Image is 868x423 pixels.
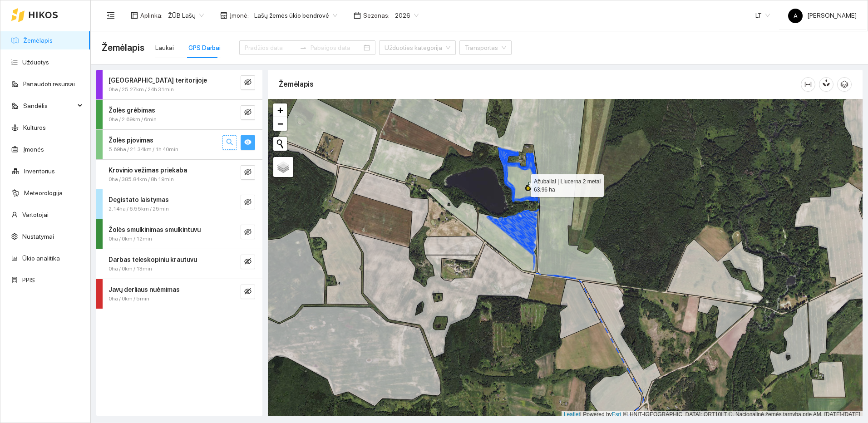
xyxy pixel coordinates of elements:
strong: Javų derliaus nuėmimas [108,286,180,293]
span: Lašų žemės ūkio bendrovė [254,9,337,22]
button: eye-invisible [241,75,255,90]
span: column-width [801,81,815,88]
strong: Žolės grėbimas [108,107,155,114]
span: menu-fold [107,11,115,20]
div: Degistato laistymas2.14ha / 6.55km / 25mineye-invisible [96,189,262,219]
div: [GEOGRAPHIC_DATA] teritorijoje0ha / 25.27km / 24h 31mineye-invisible [96,70,262,99]
span: swap-right [300,44,307,51]
a: Meteorologija [24,189,63,197]
span: 2.14ha / 6.55km / 25min [108,205,169,213]
div: Darbas teleskopiniu krautuvu0ha / 0km / 13mineye-invisible [96,249,262,279]
span: eye-invisible [244,108,252,117]
div: Krovinio vežimas priekaba0ha / 385.84km / 8h 19mineye-invisible [96,160,262,189]
button: eye-invisible [241,195,255,209]
span: LT [755,9,770,22]
div: GPS Darbai [188,43,221,53]
a: Zoom out [273,117,287,131]
span: 0ha / 25.27km / 24h 31min [108,85,174,94]
button: menu-fold [102,6,120,25]
span: eye-invisible [244,168,252,177]
strong: [GEOGRAPHIC_DATA] teritorijoje [108,77,207,84]
span: Įmonė : [230,10,249,20]
span: 0ha / 2.69km / 6min [108,115,157,124]
a: Įmonės [23,146,44,153]
span: Žemėlapis [102,40,144,55]
button: eye-invisible [241,255,255,269]
span: 5.69ha / 21.34km / 1h 40min [108,145,178,154]
span: layout [131,12,138,19]
span: Sandėlis [23,97,75,115]
input: Pradžios data [245,43,296,53]
button: search [222,135,237,150]
button: eye [241,135,255,150]
span: eye-invisible [244,79,252,87]
span: − [277,118,283,129]
span: eye-invisible [244,258,252,266]
div: Žemėlapis [279,71,801,97]
span: 0ha / 0km / 12min [108,235,152,243]
span: Aplinka : [140,10,163,20]
div: Javų derliaus nuėmimas0ha / 0km / 5mineye-invisible [96,279,262,309]
div: Žolės grėbimas0ha / 2.69km / 6mineye-invisible [96,100,262,129]
span: calendar [354,12,361,19]
a: Leaflet [564,411,580,418]
a: Užduotys [22,59,49,66]
span: Sezonas : [363,10,390,20]
a: Vartotojai [22,211,49,218]
a: Inventorius [24,167,55,175]
input: Pabaigos data [311,43,362,53]
strong: Darbas teleskopiniu krautuvu [108,256,197,263]
a: Zoom in [273,103,287,117]
a: Panaudoti resursai [23,80,75,88]
span: + [277,104,283,116]
strong: Žolės smulkinimas smulkintuvu [108,226,201,233]
span: search [226,138,233,147]
strong: Žolės pjovimas [108,137,153,144]
a: Kultūros [23,124,46,131]
span: eye-invisible [244,228,252,237]
span: 0ha / 0km / 5min [108,295,149,303]
span: shop [220,12,227,19]
span: 0ha / 385.84km / 8h 19min [108,175,174,184]
span: | [623,411,624,418]
a: Ūkio analitika [22,255,60,262]
span: [PERSON_NAME] [788,12,857,19]
span: eye-invisible [244,198,252,207]
a: Esri [612,411,621,418]
button: eye-invisible [241,285,255,299]
button: eye-invisible [241,165,255,180]
button: Initiate a new search [273,137,287,151]
span: to [300,44,307,51]
span: eye [244,138,252,147]
span: 2026 [395,9,419,22]
strong: Degistato laistymas [108,196,169,203]
span: 0ha / 0km / 13min [108,265,152,273]
button: eye-invisible [241,105,255,120]
strong: Krovinio vežimas priekaba [108,167,187,174]
span: A [794,9,798,23]
span: ŽŪB Lašų [168,9,204,22]
div: Laukai [155,43,174,53]
div: Žolės smulkinimas smulkintuvu0ha / 0km / 12mineye-invisible [96,219,262,249]
div: Žolės pjovimas5.69ha / 21.34km / 1h 40minsearcheye [96,130,262,159]
a: Nustatymai [22,233,54,240]
span: eye-invisible [244,288,252,296]
button: column-width [801,77,815,92]
a: PPIS [22,276,35,284]
div: | Powered by © HNIT-[GEOGRAPHIC_DATA]; ORT10LT ©, Nacionalinė žemės tarnyba prie AM, [DATE]-[DATE] [562,411,863,418]
a: Žemėlapis [23,37,53,44]
a: Layers [273,157,293,177]
button: eye-invisible [241,225,255,239]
